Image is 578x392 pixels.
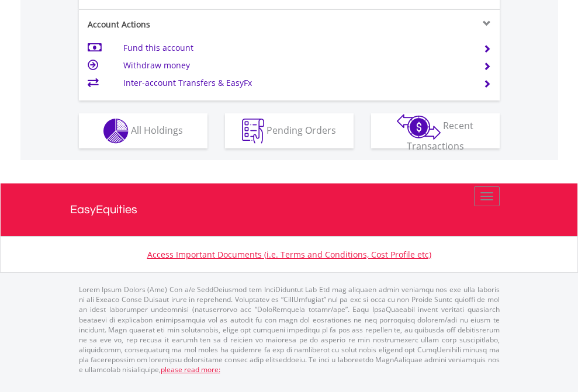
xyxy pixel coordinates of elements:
[123,74,469,92] td: Inter-account Transfers & EasyFx
[123,57,469,74] td: Withdraw money
[397,114,441,140] img: transactions-zar-wht.png
[70,183,508,236] a: EasyEquities
[266,123,336,136] span: Pending Orders
[131,123,183,136] span: All Holdings
[79,113,207,148] button: All Holdings
[242,119,264,144] img: pending_instructions-wht.png
[371,113,500,148] button: Recent Transactions
[79,19,289,30] div: Account Actions
[161,365,220,374] a: please read more:
[225,113,354,148] button: Pending Orders
[123,39,469,57] td: Fund this account
[103,119,129,144] img: holdings-wht.png
[79,285,500,374] p: Lorem Ipsum Dolors (Ame) Con a/e SeddOeiusmod tem InciDiduntut Lab Etd mag aliquaen admin veniamq...
[147,249,431,260] a: Access Important Documents (i.e. Terms and Conditions, Cost Profile etc)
